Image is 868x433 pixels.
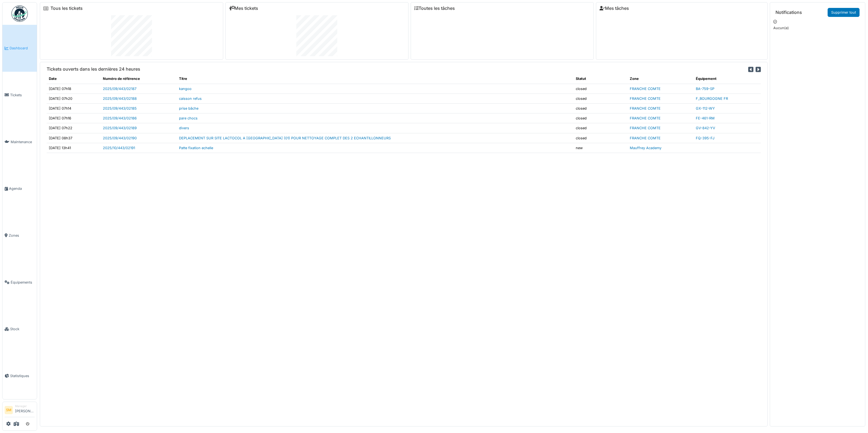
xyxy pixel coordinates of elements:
a: kangoo [179,87,192,91]
li: [PERSON_NAME] [15,404,35,416]
th: Statut [574,74,628,84]
span: Tickets [10,92,35,98]
a: FE-461-RM [696,116,715,120]
th: Zone [628,74,694,84]
td: [DATE] 07h22 [47,123,101,133]
th: Numéro de référence [101,74,177,84]
a: F_BOURGOGNE FR [696,97,728,101]
td: new [574,143,628,153]
a: 2025/09/443/02190 [103,136,137,140]
a: 2025/10/443/02191 [103,146,135,150]
a: Stock [2,306,37,353]
th: Titre [177,74,573,84]
a: Toutes les tâches [414,6,455,11]
td: closed [574,123,628,133]
a: Statistiques [2,353,37,399]
p: Aucun(e) [773,25,862,31]
td: closed [574,133,628,143]
td: closed [574,103,628,113]
a: SM Manager[PERSON_NAME] [5,404,35,417]
a: 2025/09/443/02189 [103,126,137,130]
a: Supprimer tout [828,8,860,17]
td: closed [574,94,628,103]
th: Date [47,74,101,84]
a: divers [179,126,189,130]
a: Mes tickets [229,6,258,11]
a: FRANCHE COMTE [630,126,661,130]
span: Statistiques [10,373,35,378]
td: [DATE] 08h37 [47,133,101,143]
a: caisson refus [179,97,202,101]
td: closed [574,84,628,94]
span: Agenda [9,186,35,191]
td: [DATE] 07h20 [47,94,101,103]
a: 2025/09/443/02188 [103,97,137,101]
a: Agenda [2,165,37,212]
span: Maintenance [11,139,35,145]
a: FRANCHE COMTE [630,116,661,120]
a: Mauffrey Academy [630,146,661,150]
a: Tickets [2,72,37,119]
h6: Notifications [775,10,802,15]
a: FRANCHE COMTE [630,87,661,91]
a: FRANCHE COMTE [630,106,661,110]
td: [DATE] 13h41 [47,143,101,153]
a: BA-759-SP [696,87,714,91]
span: Stock [10,326,35,332]
td: closed [574,113,628,123]
a: GX-112-WY [696,106,715,110]
img: Badge_color-CXgf-gQk.svg [11,5,28,22]
a: Dashboard [2,25,37,72]
span: Dashboard [10,46,35,51]
span: Zones [9,233,35,238]
a: 2025/09/443/02186 [103,116,137,120]
td: [DATE] 07h18 [47,84,101,94]
a: Tous les tickets [50,6,83,11]
li: SM [5,406,13,414]
td: [DATE] 07h16 [47,113,101,123]
a: Zones [2,212,37,259]
span: Équipements [11,280,35,285]
td: [DATE] 07h14 [47,103,101,113]
a: FRANCHE COMTE [630,97,661,101]
a: 2025/09/443/02187 [103,87,136,91]
a: 2025/09/443/02185 [103,106,137,110]
a: prise bâche [179,106,198,110]
h6: Tickets ouverts dans les dernières 24 heures [47,67,140,72]
a: DEPLACEMENT SUR SITE LACTOCOL A [GEOGRAPHIC_DATA] (01) POUR NETTOYAGE COMPLET DES 2 ECHANTILLONNEURS [179,136,391,140]
a: FQ-395-FJ [696,136,714,140]
a: Maintenance [2,118,37,165]
a: GV-842-YV [696,126,715,130]
th: Équipement [694,74,761,84]
a: pare chocs [179,116,198,120]
a: Patte fixation echelle [179,146,213,150]
div: Manager [15,404,35,408]
a: FRANCHE COMTE [630,136,661,140]
a: Mes tâches [599,6,629,11]
a: Équipements [2,259,37,306]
